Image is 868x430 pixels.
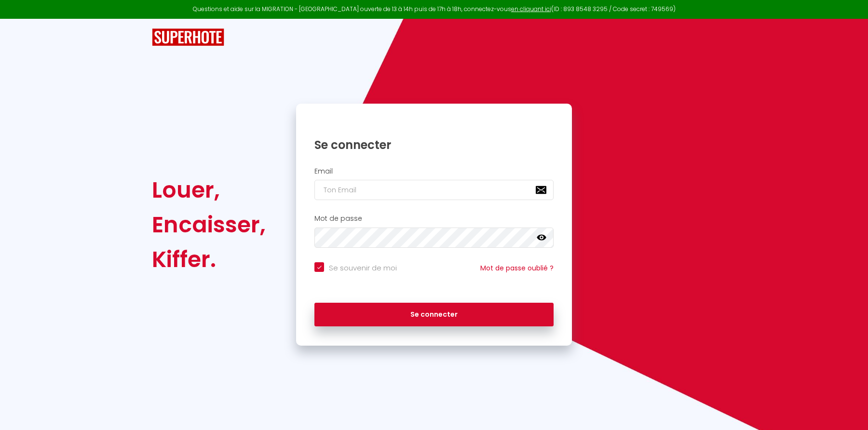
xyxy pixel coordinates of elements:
div: Kiffer. [152,242,266,277]
h1: Se connecter [314,137,554,152]
h2: Mot de passe [314,215,554,223]
img: SuperHote logo [152,28,224,46]
a: en cliquant ici [511,5,551,13]
input: Ton Email [314,180,554,200]
button: Se connecter [314,303,554,327]
h2: Email [314,167,554,175]
a: Mot de passe oublié ? [480,263,554,273]
div: Louer, [152,173,266,207]
div: Encaisser, [152,207,266,242]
